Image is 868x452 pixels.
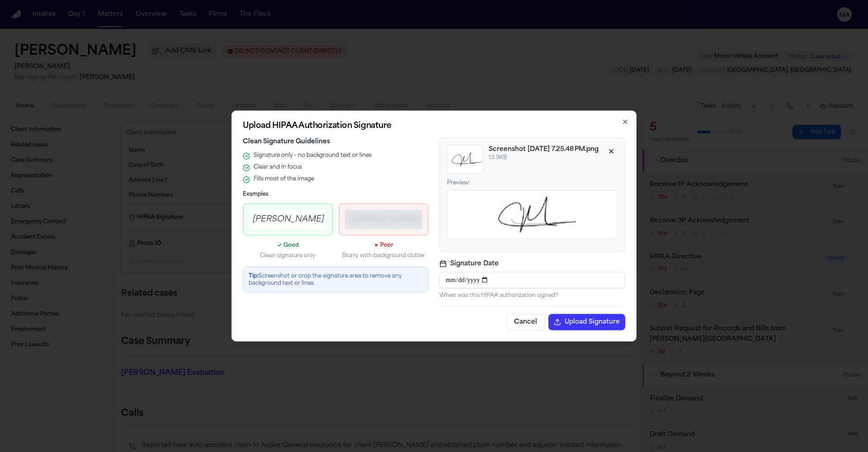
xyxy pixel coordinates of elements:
h4: Examples [243,191,429,198]
span: ✗ Poor [374,243,393,248]
img: Signature preview [448,146,483,174]
p: Screenshot [DATE] 7.25.48 PM.png [489,145,599,154]
p: Clean signature only [243,252,333,259]
div: [PERSON_NAME] [349,213,419,226]
label: Signature Date [439,259,625,268]
div: [PERSON_NAME] [253,213,323,226]
p: Preview: [447,179,618,187]
button: Cancel [506,314,545,330]
h2: Upload HIPAA Authorization Signature [243,122,625,130]
button: Upload Signature [548,314,625,330]
p: 13.9 KB [489,154,599,161]
span: Signature only - no background text or lines [254,152,372,159]
h3: Clean Signature Guidelines [243,137,429,146]
img: Full signature preview [487,196,578,233]
p: When was this HIPAA authorization signed? [439,292,625,299]
span: ✓ Good [277,243,299,248]
p: Screenshot or crop the signature area to remove any background text or lines. [249,273,423,287]
p: Blurry with background clutter [339,252,429,259]
span: Fills most of the image [254,175,314,183]
span: Clear and in focus [254,164,302,171]
strong: Tip: [249,273,259,279]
